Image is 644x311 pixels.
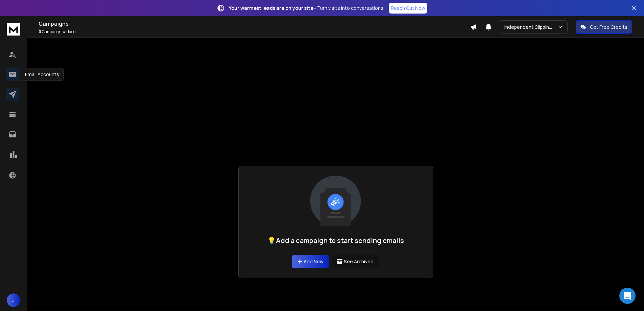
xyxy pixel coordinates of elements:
p: – Turn visits into conversations [229,5,383,12]
h1: Campaigns [39,20,470,28]
a: Reach Out Now [389,3,427,14]
span: 0 [39,29,41,35]
img: logo [7,23,20,36]
p: Get Free Credits [590,24,627,30]
div: Open Intercom Messenger [619,288,636,304]
h1: 💡Add a campaign to start sending emails [267,236,404,245]
p: Independent Clipping Path [504,24,557,30]
p: Campaigns added [39,29,470,35]
div: Email Accounts [21,68,64,81]
button: J [7,293,20,307]
button: See Archived [332,255,379,268]
strong: Your warmest leads are on your site [229,5,313,11]
a: Add New [292,255,329,268]
button: Get Free Credits [576,20,632,34]
p: Reach Out Now [391,5,425,12]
